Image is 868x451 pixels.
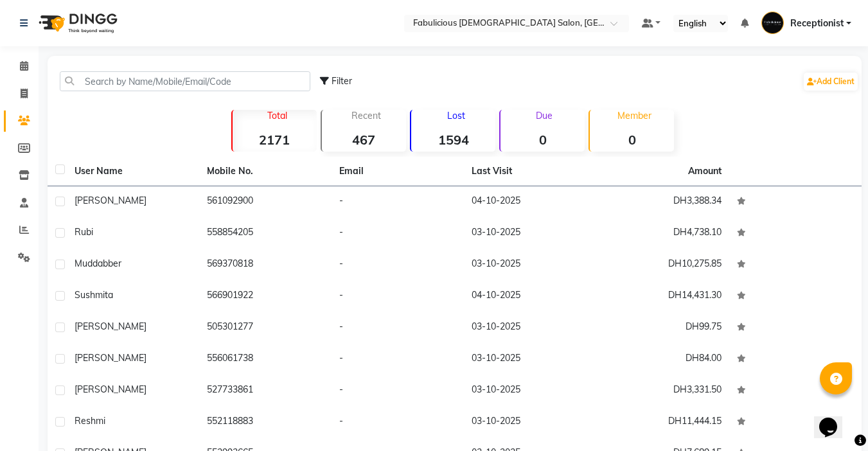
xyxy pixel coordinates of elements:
[464,186,596,218] td: 04-10-2025
[680,157,729,186] th: Amount
[464,218,596,249] td: 03-10-2025
[199,218,332,249] td: 558854205
[332,186,464,218] td: -
[75,352,146,364] span: [PERSON_NAME]
[199,281,332,312] td: 566901922
[416,110,495,121] p: Lost
[75,384,146,395] span: [PERSON_NAME]
[75,226,93,238] span: Rubi
[332,407,464,438] td: -
[332,375,464,407] td: -
[464,312,596,344] td: 03-10-2025
[199,344,332,375] td: 556061738
[67,157,199,186] th: User Name
[75,415,105,427] span: Reshmi
[464,375,596,407] td: 03-10-2025
[503,110,585,121] p: Due
[332,281,464,312] td: -
[332,157,464,186] th: Email
[590,132,674,148] strong: 0
[322,132,406,148] strong: 467
[595,110,674,121] p: Member
[327,110,406,121] p: Recent
[75,289,113,301] span: Sushmita
[238,110,317,121] p: Total
[804,73,858,91] a: Add Client
[597,186,729,218] td: DH3,388.34
[597,281,729,312] td: DH14,431.30
[332,75,352,87] span: Filter
[33,5,121,41] img: logo
[199,312,332,344] td: 505301277
[332,344,464,375] td: -
[332,312,464,344] td: -
[761,12,784,34] img: Receptionist
[199,407,332,438] td: 552118883
[790,17,844,30] span: Receptionist
[597,218,729,249] td: DH4,738.10
[75,321,146,332] span: [PERSON_NAME]
[411,132,495,148] strong: 1594
[199,186,332,218] td: 561092900
[597,312,729,344] td: DH99.75
[75,258,121,269] span: Muddabber
[332,249,464,281] td: -
[464,281,596,312] td: 04-10-2025
[814,400,855,438] iframe: chat widget
[199,375,332,407] td: 527733861
[75,195,146,206] span: [PERSON_NAME]
[597,375,729,407] td: DH3,331.50
[464,407,596,438] td: 03-10-2025
[332,218,464,249] td: -
[597,407,729,438] td: DH11,444.15
[199,249,332,281] td: 569370818
[500,132,585,148] strong: 0
[233,132,317,148] strong: 2171
[597,344,729,375] td: DH84.00
[199,157,332,186] th: Mobile No.
[464,249,596,281] td: 03-10-2025
[60,71,310,91] input: Search by Name/Mobile/Email/Code
[597,249,729,281] td: DH10,275.85
[464,157,596,186] th: Last Visit
[464,344,596,375] td: 03-10-2025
